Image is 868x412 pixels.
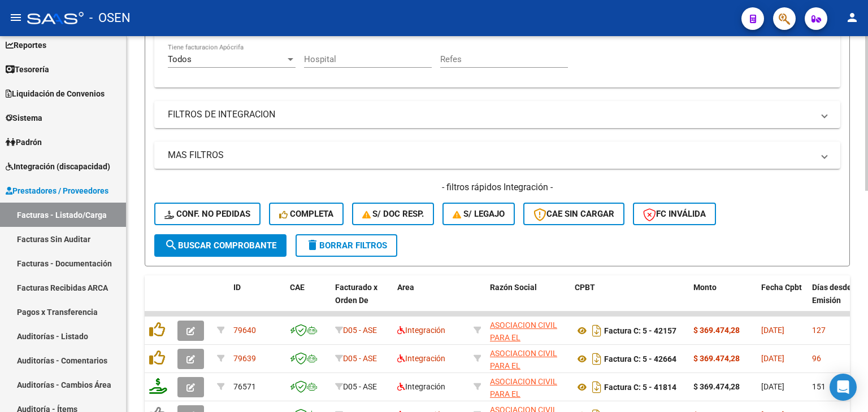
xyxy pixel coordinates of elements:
span: Integración [397,354,445,363]
span: CAE SIN CARGAR [533,209,614,219]
strong: $ 369.474,28 [693,382,740,391]
span: [DATE] [761,326,784,335]
span: ID [233,283,241,292]
div: 30697586942 [490,347,566,371]
strong: Factura C: 5 - 42157 [604,326,676,335]
span: S/ Doc Resp. [362,209,424,219]
span: [DATE] [761,382,784,391]
button: S/ legajo [442,203,515,225]
datatable-header-cell: Area [393,275,469,325]
datatable-header-cell: ID [229,275,285,325]
span: Sistema [6,112,42,124]
span: Todos [168,54,192,64]
strong: $ 369.474,28 [693,354,740,363]
i: Descargar documento [589,378,604,396]
span: D05 - ASE [343,382,377,391]
span: 127 [812,326,826,335]
span: Integración [397,382,445,391]
datatable-header-cell: Días desde Emisión [808,275,858,325]
mat-expansion-panel-header: MAS FILTROS [154,142,840,169]
datatable-header-cell: Fecha Cpbt [757,275,808,325]
span: Monto [693,283,717,292]
datatable-header-cell: Facturado x Orden De [331,275,393,325]
span: D05 - ASE [343,354,377,363]
span: 151 [812,382,826,391]
div: 30697586942 [490,375,566,399]
datatable-header-cell: Razón Social [485,275,570,325]
span: 79639 [233,354,256,363]
i: Descargar documento [589,350,604,368]
mat-panel-title: MAS FILTROS [168,149,813,161]
span: - OSEN [89,6,131,30]
button: Borrar Filtros [296,234,397,257]
span: Prestadores / Proveedores [6,185,108,197]
h4: - filtros rápidos Integración - [154,181,840,194]
span: 79640 [233,326,256,335]
span: Fecha Cpbt [761,283,802,292]
button: S/ Doc Resp. [352,203,435,225]
mat-icon: search [164,238,178,252]
span: CPBT [575,283,595,292]
span: S/ legajo [453,209,505,219]
span: Completa [279,209,333,219]
datatable-header-cell: Monto [689,275,757,325]
strong: Factura C: 5 - 42664 [604,354,676,363]
span: Integración [397,326,445,335]
button: Conf. no pedidas [154,203,261,225]
mat-icon: menu [9,11,23,24]
span: Buscar Comprobante [164,240,276,251]
span: Conf. no pedidas [164,209,250,219]
span: 76571 [233,382,256,391]
span: 96 [812,354,821,363]
button: Completa [269,203,344,225]
mat-icon: person [845,11,859,24]
span: Borrar Filtros [306,240,387,251]
span: Padrón [6,136,42,148]
span: Integración (discapacidad) [6,160,110,173]
span: D05 - ASE [343,326,377,335]
span: Días desde Emisión [812,283,852,305]
span: [DATE] [761,354,784,363]
div: Open Intercom Messenger [830,374,857,401]
button: Buscar Comprobante [154,234,287,257]
button: FC Inválida [633,203,716,225]
span: CAE [290,283,305,292]
mat-expansion-panel-header: FILTROS DE INTEGRACION [154,101,840,128]
i: Descargar documento [589,322,604,340]
span: Tesorería [6,63,49,76]
div: 30697586942 [490,319,566,343]
mat-icon: delete [306,238,319,252]
span: Facturado x Orden De [335,283,377,305]
datatable-header-cell: CPBT [570,275,689,325]
strong: Factura C: 5 - 41814 [604,383,676,392]
span: Razón Social [490,283,537,292]
button: CAE SIN CARGAR [523,203,624,225]
span: FC Inválida [643,209,706,219]
datatable-header-cell: CAE [285,275,331,325]
span: ASOCIACION CIVIL PARA EL DESARROLLO DE LA EDUCACION ESPECIAL Y LA INTEGRACION ADEEI [490,321,565,394]
span: Reportes [6,39,46,51]
strong: $ 369.474,28 [693,326,740,335]
span: Liquidación de Convenios [6,87,105,100]
mat-panel-title: FILTROS DE INTEGRACION [168,108,813,121]
span: Area [397,283,414,292]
